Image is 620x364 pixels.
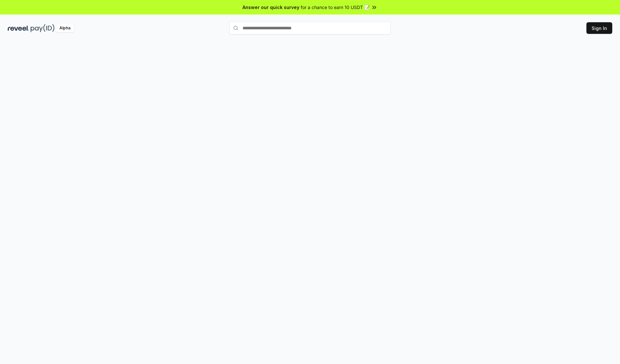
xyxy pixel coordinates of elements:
span: for a chance to earn 10 USDT 📝 [301,4,370,11]
button: Sign In [586,22,612,34]
span: Answer our quick survey [243,4,299,11]
img: reveel_dark [8,24,29,32]
img: pay_id [31,24,55,32]
div: Alpha [56,24,74,32]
